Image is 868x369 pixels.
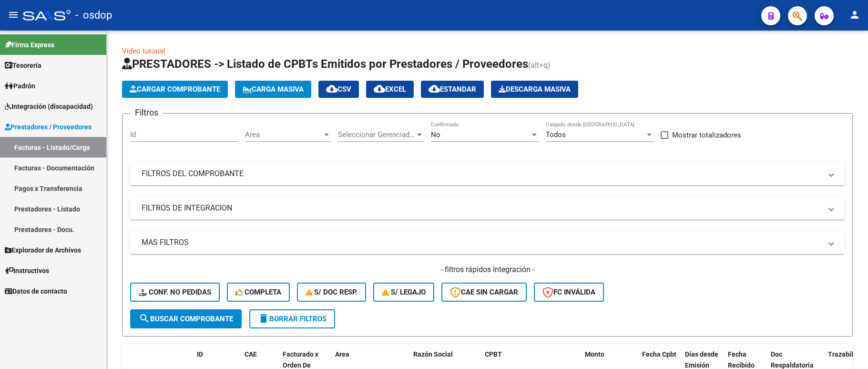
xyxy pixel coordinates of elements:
span: (alt+q) [528,61,551,70]
mat-icon: cloud_download [326,83,337,95]
span: Tesorería [5,60,41,71]
button: Completa [227,283,290,302]
span: Mostrar totalizadores [672,129,741,141]
span: Prestadores / Proveedores [5,122,92,132]
button: Borrar Filtros [249,309,335,328]
span: Monto [585,350,604,358]
mat-icon: cloud_download [429,83,440,95]
app-download-masive: Descarga masiva de comprobantes (adjuntos) [491,81,578,98]
span: PRESTADORES -> Listado de CPBTs Emitidos por Prestadores / Proveedores [122,57,528,71]
mat-panel-title: FILTROS DEL COMPROBANTE [142,169,822,179]
mat-expansion-panel-header: MAS FILTROS [130,231,845,254]
span: CSV [326,85,351,94]
span: Datos de contacto [5,286,67,296]
span: Días desde Emisión [685,350,718,369]
span: Facturado x Orden De [283,350,318,369]
span: Seleccionar Gerenciador [338,130,415,139]
h3: Filtros [130,106,163,119]
mat-icon: delete [258,313,269,324]
span: EXCEL [374,85,406,94]
span: ID [197,350,203,358]
mat-icon: search [139,313,150,324]
button: FC Inválida [534,283,604,302]
mat-panel-title: MAS FILTROS [142,237,822,248]
span: Descarga Masiva [499,85,571,94]
button: Conf. no pedidas [130,283,220,302]
span: Estandar [429,85,476,94]
span: Fecha Recibido [728,350,755,369]
span: Borrar Filtros [258,315,327,323]
span: Fecha Cpbt [642,350,676,358]
button: Carga Masiva [235,81,311,98]
span: Area [245,130,322,139]
button: S/ Doc Resp. [297,283,367,302]
span: CAE [245,350,257,358]
span: Completa [235,288,281,296]
mat-icon: menu [8,9,19,21]
button: CSV [318,81,359,98]
span: Todos [546,130,566,139]
mat-panel-title: FILTROS DE INTEGRACION [142,203,822,213]
button: Cargar Comprobante [122,81,228,98]
mat-icon: person [849,9,860,21]
span: Doc Respaldatoria [771,350,814,369]
span: Cargar Comprobante [130,85,220,94]
mat-icon: cloud_download [374,83,385,95]
span: S/ Doc Resp. [306,288,358,296]
span: CPBT [485,350,502,358]
span: Buscar Comprobante [139,315,233,323]
h4: - filtros rápidos Integración - [130,264,845,275]
span: Explorador de Archivos [5,245,81,255]
span: CAE SIN CARGAR [450,288,518,296]
span: Instructivos [5,265,49,276]
span: Conf. no pedidas [139,288,211,296]
span: FC Inválida [542,288,595,296]
mat-expansion-panel-header: FILTROS DEL COMPROBANTE [130,162,845,185]
button: S/ legajo [373,283,434,302]
span: Trazabilidad [828,350,867,358]
span: Padrón [5,81,35,91]
button: CAE SIN CARGAR [441,283,527,302]
span: S/ legajo [382,288,426,296]
mat-expansion-panel-header: FILTROS DE INTEGRACION [130,197,845,220]
span: - osdop [75,5,112,26]
span: No [431,130,440,139]
span: Firma Express [5,40,54,50]
button: Buscar Comprobante [130,309,242,328]
button: Descarga Masiva [491,81,578,98]
button: Estandar [421,81,484,98]
button: EXCEL [366,81,414,98]
span: Razón Social [413,350,453,358]
span: Area [335,350,349,358]
span: Integración (discapacidad) [5,101,93,112]
a: Video tutorial [122,47,165,55]
span: Carga Masiva [243,85,304,94]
